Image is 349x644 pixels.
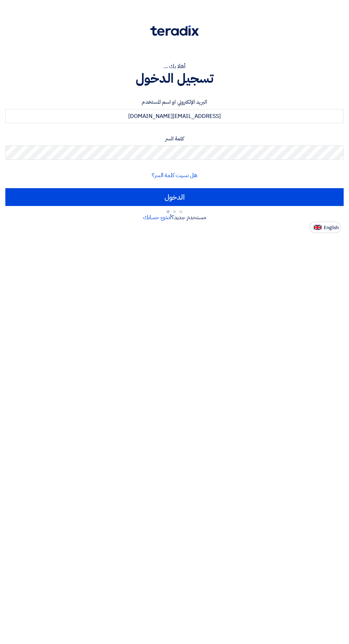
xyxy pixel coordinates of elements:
label: كلمة السر [5,135,344,143]
img: en-US.png [314,225,322,230]
div: مستخدم جديد؟ [5,213,344,222]
label: البريد الإلكتروني او اسم المستخدم [5,98,344,106]
div: أهلا بك ... [5,62,344,71]
button: English [309,222,341,233]
a: أنشئ حسابك [143,213,171,222]
img: Teradix logo [150,25,199,36]
h1: تسجيل الدخول [5,71,344,86]
span: English [324,225,339,230]
input: أدخل بريد العمل الإلكتروني او اسم المستخدم الخاص بك ... [5,109,344,123]
a: هل نسيت كلمة السر؟ [152,171,197,180]
input: الدخول [5,188,344,206]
